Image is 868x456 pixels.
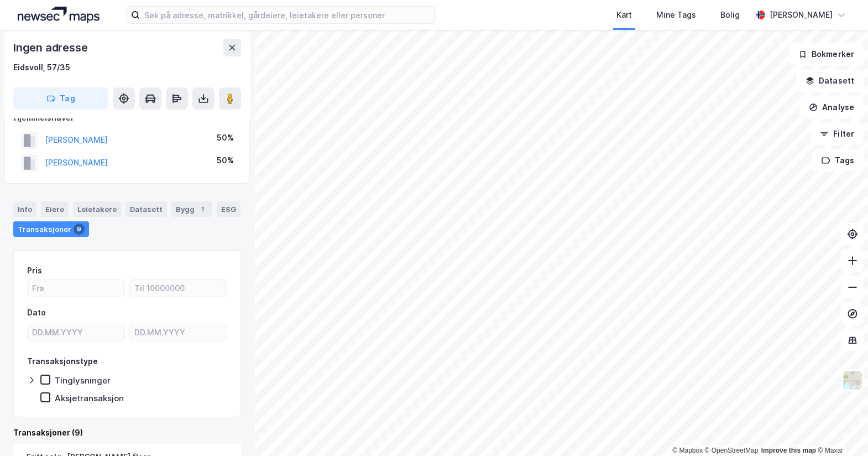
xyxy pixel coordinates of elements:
div: Info [13,201,36,217]
div: Transaksjoner [13,221,89,237]
input: Til 10000000 [130,280,227,297]
div: 50% [217,131,234,144]
div: [PERSON_NAME] [770,8,833,22]
button: Filter [811,123,864,145]
button: Bokmerker [789,43,864,65]
img: logo.a4113a55bc3d86da70a041830d287a7e.svg [18,7,100,23]
div: 9 [74,224,85,235]
input: Fra [28,280,124,297]
a: Improve this map [761,447,816,454]
div: Tinglysninger [55,375,111,386]
input: DD.MM.YYYY [130,324,227,341]
div: Mine Tags [656,8,696,22]
div: Leietakere [73,201,121,217]
div: Datasett [126,201,167,217]
a: OpenStreetMap [705,447,759,454]
div: Kontrollprogram for chat [813,403,868,456]
button: Tag [13,87,108,110]
div: Eiere [41,201,69,217]
div: Ingen adresse [13,39,90,56]
button: Datasett [796,70,864,92]
iframe: Chat Widget [813,403,868,456]
div: 1 [197,204,208,215]
input: Søk på adresse, matrikkel, gårdeiere, leietakere eller personer [140,7,435,23]
button: Tags [812,149,864,172]
div: Bolig [720,8,740,22]
div: 50% [217,154,234,167]
a: Mapbox [672,447,703,454]
div: Pris [27,264,42,277]
input: DD.MM.YYYY [28,324,124,341]
div: Aksjetransaksjon [55,393,124,403]
button: Analyse [799,96,864,118]
div: Transaksjonstype [27,355,98,368]
div: Kart [616,8,632,22]
div: Transaksjoner (9) [13,426,241,439]
div: ESG [217,201,240,217]
div: Bygg [171,201,212,217]
div: Eidsvoll, 57/35 [13,61,70,74]
div: Dato [27,306,46,319]
img: Z [842,370,863,391]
